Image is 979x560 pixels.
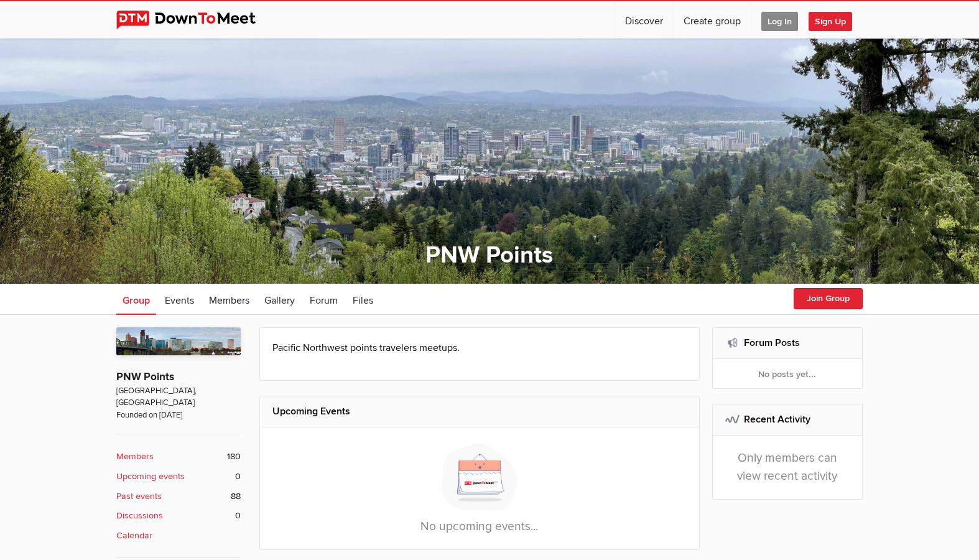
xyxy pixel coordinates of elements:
[116,11,275,29] img: DownToMeet
[116,409,241,421] span: Founded on [DATE]
[725,404,850,434] h2: Recent Activity
[116,490,162,503] b: Past events
[264,294,295,307] span: Gallery
[231,490,241,503] span: 88
[794,288,863,309] button: Join Group
[744,337,800,349] a: Forum Posts
[123,294,150,307] span: Group
[159,284,200,315] a: Events
[116,509,241,523] a: Discussions 0
[116,470,241,483] a: Upcoming events 0
[615,1,673,39] a: Discover
[116,529,152,543] b: Calendar
[761,12,798,31] span: Log In
[116,284,156,315] a: Group
[258,284,301,315] a: Gallery
[165,294,194,307] span: Events
[203,284,256,315] a: Members
[260,427,699,550] div: No upcoming events...
[304,284,344,315] a: Forum
[713,436,863,499] div: Only members can view recent activity
[209,294,249,307] span: Members
[116,509,163,523] b: Discussions
[272,396,687,426] h2: Upcoming Events
[116,470,185,483] b: Upcoming events
[235,509,241,523] span: 0
[235,470,241,483] span: 0
[751,1,808,39] a: Log In
[713,359,863,389] div: No posts yet...
[353,294,373,307] span: Files
[809,12,852,31] span: Sign Up
[227,450,241,464] span: 180
[116,450,154,464] b: Members
[310,294,338,307] span: Forum
[346,284,379,315] a: Files
[116,327,241,356] img: PNW Points
[116,529,241,543] a: Calendar
[116,385,241,409] span: [GEOGRAPHIC_DATA], [GEOGRAPHIC_DATA]
[272,340,687,355] p: Pacific Northwest points travelers meetups.
[674,1,751,39] a: Create group
[116,490,241,503] a: Past events 88
[809,1,862,39] a: Sign Up
[116,450,241,464] a: Members 180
